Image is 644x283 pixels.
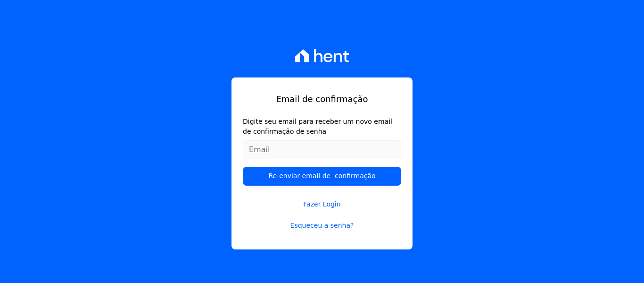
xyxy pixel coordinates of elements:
a: Fazer Login [243,188,401,209]
a: Esqueceu a senha? [243,221,401,231]
label: Digite seu email para receber um novo email de confirmação de senha [243,117,401,137]
input: Email [243,140,401,159]
input: Re-enviar email de confirmação [243,167,401,186]
h1: Email de confirmação [243,93,401,105]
